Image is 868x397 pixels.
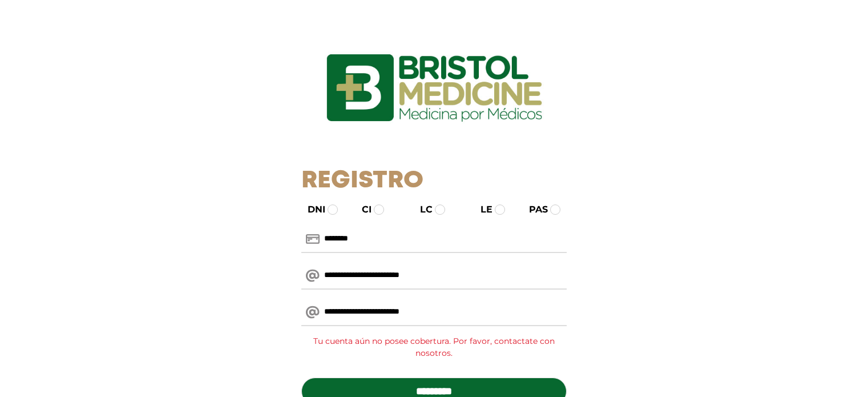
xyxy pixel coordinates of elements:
img: logo_ingresarbristol.jpg [280,14,588,162]
label: CI [352,203,372,216]
label: LE [470,203,492,216]
h1: Registro [301,167,567,195]
div: Tu cuenta aún no posee cobertura. Por favor, contactate con nosotros. [302,331,566,364]
label: DNI [297,203,325,216]
label: PAS [519,203,548,216]
label: LC [410,203,433,216]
